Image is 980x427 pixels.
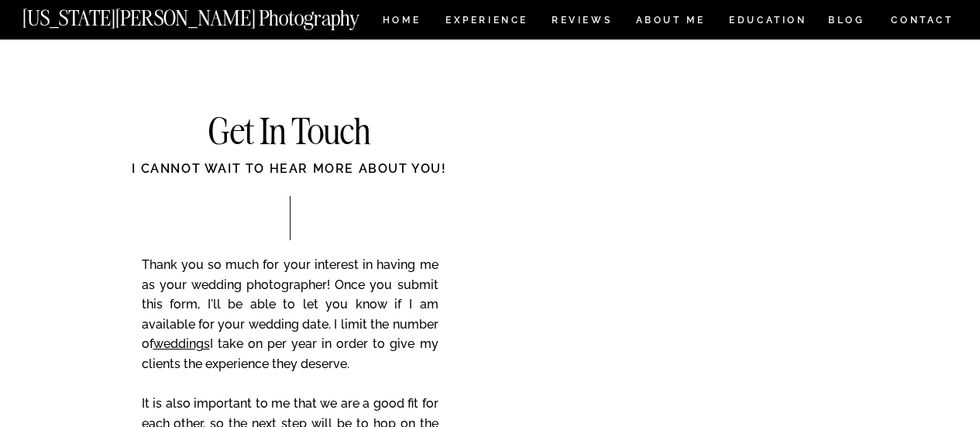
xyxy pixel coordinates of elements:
[552,15,610,29] a: REVIEWS
[22,8,411,21] a: [US_STATE][PERSON_NAME] Photography
[727,15,809,29] a: EDUCATION
[72,160,507,195] div: I cannot wait to hear more about you!
[153,336,210,351] a: weddings
[890,12,954,29] a: CONTACT
[380,15,424,29] a: HOME
[445,15,527,29] a: Experience
[134,114,445,152] h2: Get In Touch
[828,15,865,29] a: BLOG
[635,15,706,29] a: ABOUT ME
